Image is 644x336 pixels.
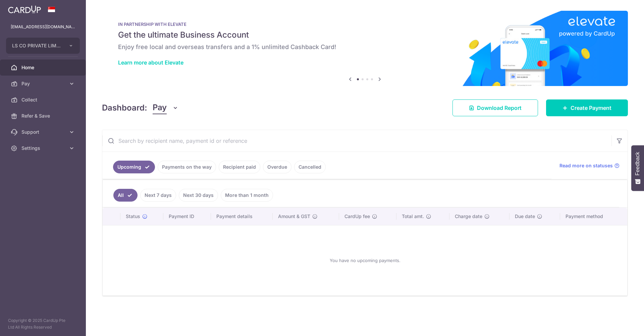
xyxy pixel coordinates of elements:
span: Download Report [477,104,522,112]
span: Pay [153,101,167,114]
th: Payment ID [163,208,211,225]
button: LS CO PRIVATE LIMITED [6,38,80,54]
a: Recipient paid [219,161,260,173]
a: Upcoming [113,161,155,173]
a: Download Report [452,99,538,116]
p: IN PARTNERSHIP WITH ELEVATE [118,22,612,27]
button: Pay [153,101,178,114]
span: Amount & GST [278,213,310,220]
span: Charge date [455,213,482,220]
p: [EMAIL_ADDRESS][DOMAIN_NAME] [11,24,75,30]
h5: Get the ultimate Business Account [118,30,612,40]
span: Total amt. [402,213,424,220]
input: Search by recipient name, payment id or reference [102,130,611,152]
a: Read more on statuses [559,162,620,169]
h6: Enjoy free local and overseas transfers and a 1% unlimited Cashback Card! [118,43,612,51]
span: Feedback [635,152,641,175]
img: Renovation banner [102,11,628,86]
span: Support [21,129,66,135]
span: Due date [515,213,535,220]
a: Payments on the way [158,161,216,173]
a: Cancelled [294,161,326,173]
span: Collect [21,96,66,103]
span: CardUp fee [344,213,370,220]
div: You have no upcoming payments. [111,231,619,290]
h4: Dashboard: [102,102,147,114]
span: Home [21,64,66,71]
img: CardUp [8,5,41,13]
span: Pay [21,80,66,87]
span: LS CO PRIVATE LIMITED [12,42,62,49]
span: Create Payment [571,104,611,112]
a: More than 1 month [221,189,273,202]
a: Create Payment [546,99,628,116]
th: Payment details [211,208,273,225]
a: Next 7 days [140,189,176,202]
span: Settings [21,145,66,152]
span: Refer & Save [21,113,66,119]
a: Next 30 days [179,189,218,202]
a: All [113,189,138,202]
span: Status [126,213,140,220]
th: Payment method [560,208,627,225]
a: Overdue [263,161,291,173]
span: Read more on statuses [559,162,613,169]
button: Feedback - Show survey [631,145,644,191]
a: Learn more about Elevate [118,59,183,66]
